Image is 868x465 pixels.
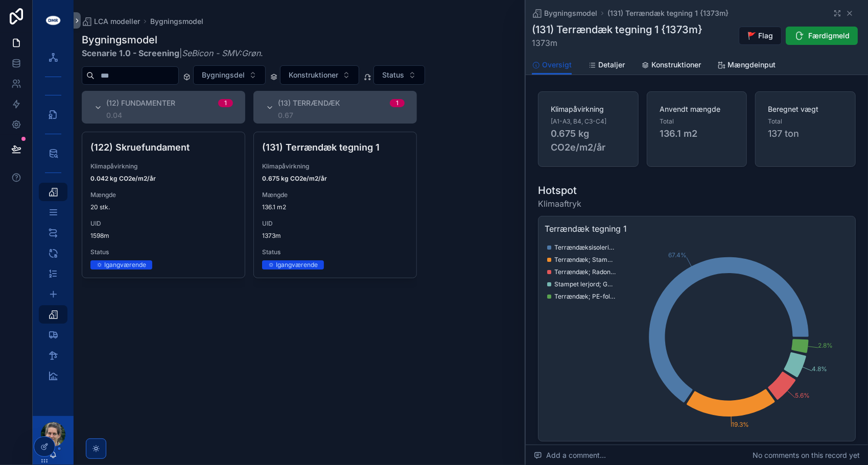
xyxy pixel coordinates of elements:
span: Klimapåvirkning [90,162,237,170]
span: Færdigmeld [808,31,850,41]
h1: Bygningsmodel [82,33,263,47]
span: 1598m [90,232,237,240]
a: Mængdeinput [717,56,776,76]
div: scrollable content [33,41,74,398]
tspan: 4.8% [812,365,828,373]
span: Status [90,248,237,256]
span: Terrændæksisolering; BEWI Greenline RE80 | H390 mm | EPS {131-2661c} [554,243,616,252]
span: Konstruktioner [651,60,701,70]
a: Detaljer [588,56,625,76]
a: (131) Terrændæk tegning 1 {1373m} [607,8,729,18]
span: Mængde [90,191,237,199]
a: Oversigt [532,56,572,75]
span: Beregnet vægt [768,104,843,114]
span: Mængde [262,191,408,199]
span: 1373m [262,232,408,240]
span: LCA modeller [94,16,140,27]
span: UID [262,219,408,228]
tspan: 2.8% [818,341,833,349]
a: Konstruktioner [641,56,701,76]
span: Oversigt [542,60,572,70]
strong: 0.042 kg CO2e/m2/år [90,175,156,182]
div: 1 [224,99,227,107]
button: Select Button [280,65,359,85]
div: 1 [396,99,398,107]
a: (122) SkruefundamentKlimapåvirkning0.042 kg CO2e/m2/årMængde20 stk.UID1598mStatus⛭ Igangværende [82,132,245,278]
span: No comments on this record yet [753,450,860,460]
div: ⛭ Igangværende [268,260,318,270]
span: Anvendt mængde [660,104,735,114]
h1: (131) Terrændæk tegning 1 {1373m} [532,22,702,37]
span: Terrændæk; Radonspærre | H0.4 mm | Plast {131-0228c} [554,268,616,276]
a: (131) Terrændæk tegning 1Klimapåvirkning0.675 kg CO2e/m2/årMængde136.1 m2UID1373mStatus⛭ Igangvær... [253,132,417,278]
span: 1373m [532,37,702,49]
h1: Hotspot [538,183,581,198]
span: (12) Fundamenter [106,98,175,108]
button: Select Button [373,65,425,85]
h4: (131) Terrændæk tegning 1 [262,140,408,154]
h4: 136.1 m2 [660,127,735,140]
span: Klimapåvirkning [262,162,408,170]
span: Status [382,70,404,80]
img: App logo [45,12,61,29]
div: 0.67 [278,111,405,119]
tspan: 5.6% [795,391,810,399]
tspan: 67.4% [668,251,687,259]
span: Stampet lerjord; Gulv | H100 mm | Lerjord {131-2764c} [554,280,616,288]
div: 0.04 [106,111,233,119]
strong: 0.675 kg CO2e/m2/år [262,175,327,182]
span: 🚩 Flag [747,31,773,41]
span: 137 ton [768,127,843,141]
span: Terrændæk; Stampet ler | H400 mm | Lerjord {131-2741c} [554,256,616,264]
span: 136.1 m2 [262,203,408,211]
button: Select Button [193,65,266,85]
span: | . [82,47,263,59]
span: Detaljer [598,60,625,70]
span: 20 stk. [90,203,237,211]
strong: Scenarie 1.0 - Screening [82,48,179,58]
div: chart [545,239,849,435]
h4: 0.675 kg CO2e/m2/år [551,127,626,154]
button: 🚩 Flag [739,27,782,45]
span: Add a comment... [534,450,606,460]
a: LCA modeller [82,16,140,27]
span: [A1-A3, B4, C3-C4] [551,117,606,126]
span: Mængdeinput [728,60,776,70]
span: Klimapåvirkning [551,104,626,114]
span: Total [660,117,674,126]
h4: (122) Skruefundament [90,140,237,154]
span: (13) Terrændæk [278,98,340,108]
span: Status [262,248,408,256]
span: Total [768,117,782,126]
span: Terrændæk; PE-folie | H0.2 mm | Plast {131-2316c} [554,292,616,301]
div: ⛭ Igangværende [97,260,146,270]
a: Bygningsmodel [150,16,203,27]
span: Bygningsmodel [544,8,597,18]
span: Konstruktioner [289,70,338,80]
span: Bygningsdel [202,70,245,80]
span: UID [90,219,237,228]
button: Færdigmeld [786,27,858,45]
em: SeBicon - SMV:Grøn [182,48,261,58]
tspan: 19.3% [732,421,749,428]
a: Bygningsmodel [532,8,597,18]
span: Klimaaftryk [538,198,581,210]
span: Terrændæk tegning 1 [545,223,849,235]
